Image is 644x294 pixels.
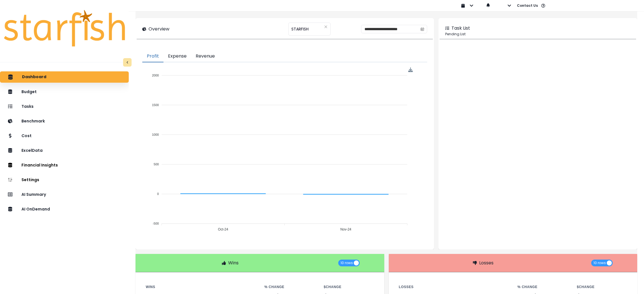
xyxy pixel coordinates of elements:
[21,119,45,124] p: Benchmark
[479,260,494,266] p: Losses
[21,207,50,212] p: AI OnDemand
[260,284,319,290] th: % Change
[324,24,328,30] button: Clear
[21,104,34,109] p: Tasks
[218,227,228,231] tspan: Oct-24
[340,227,352,231] tspan: Nov-24
[152,133,159,136] tspan: 1000
[324,25,328,28] svg: close
[513,284,572,290] th: % Change
[21,133,32,138] p: Cost
[291,23,309,35] span: STARFISH
[21,192,46,197] p: AI Summary
[163,51,191,62] button: Expense
[420,27,424,31] svg: calendar
[408,67,413,72] img: Download Profit
[445,32,630,37] p: Pending List
[21,89,37,94] p: Budget
[157,192,159,196] tspan: 0
[149,26,169,32] p: Overview
[394,284,513,290] th: Losses
[152,74,159,77] tspan: 2000
[21,148,43,153] p: ExcelData
[340,260,353,266] span: 10 rows
[141,284,260,290] th: Wins
[154,163,159,166] tspan: 500
[593,260,606,266] span: 10 rows
[408,67,413,72] div: Menu
[228,260,239,266] p: Wins
[319,284,379,290] th: $ Change
[153,222,159,225] tspan: -500
[22,74,46,80] p: Dashboard
[572,284,632,290] th: $ Change
[142,51,163,62] button: Profit
[191,51,219,62] button: Revenue
[152,103,159,107] tspan: 1500
[451,25,470,32] p: Task List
